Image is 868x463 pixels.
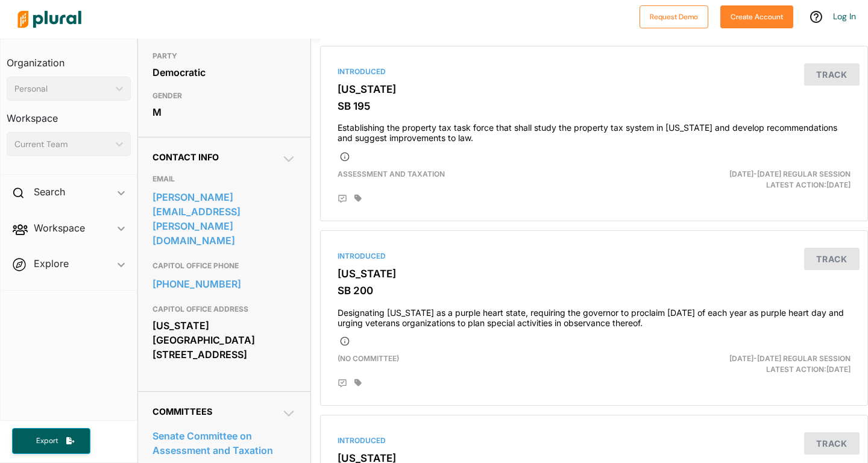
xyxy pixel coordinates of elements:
[153,63,296,81] div: Democratic
[338,66,851,77] div: Introduced
[338,379,347,388] div: Add Position Statement
[14,83,111,95] div: Personal
[720,10,793,22] a: Create Account
[338,117,851,143] h4: Establishing the property tax task force that shall study the property tax system in [US_STATE] a...
[14,138,111,151] div: Current Team
[338,169,445,178] span: Assessment and Taxation
[338,285,851,297] h3: SB 200
[729,169,851,178] span: [DATE]-[DATE] Regular Session
[640,5,708,28] button: Request Demo
[153,275,296,293] a: [PHONE_NUMBER]
[338,194,347,204] div: Add Position Statement
[338,302,851,329] h4: Designating [US_STATE] as a purple heart state, requiring the governor to proclaim [DATE] of each...
[804,432,860,455] button: Track
[7,101,131,127] h3: Workspace
[640,10,708,22] a: Request Demo
[153,302,296,317] h3: CAPITOL OFFICE ADDRESS
[7,45,131,72] h3: Organization
[153,172,296,186] h3: EMAIL
[682,169,860,191] div: Latest Action: [DATE]
[833,11,856,22] a: Log In
[682,353,860,375] div: Latest Action: [DATE]
[804,248,860,270] button: Track
[153,152,219,162] span: Contact Info
[153,427,296,459] a: Senate Committee on Assessment and Taxation
[338,251,851,262] div: Introduced
[720,5,793,28] button: Create Account
[153,188,296,250] a: [PERSON_NAME][EMAIL_ADDRESS][PERSON_NAME][DOMAIN_NAME]
[338,100,851,112] h3: SB 195
[729,354,851,363] span: [DATE]-[DATE] Regular Session
[28,436,66,446] span: Export
[153,406,212,417] span: Committees
[153,89,296,103] h3: GENDER
[354,194,362,203] div: Add tags
[153,103,296,121] div: M
[12,428,90,454] button: Export
[338,83,851,95] h3: [US_STATE]
[338,268,851,280] h3: [US_STATE]
[34,185,65,198] h2: Search
[804,63,860,86] button: Track
[338,435,851,446] div: Introduced
[354,379,362,387] div: Add tags
[153,49,296,63] h3: PARTY
[329,353,683,375] div: (no committee)
[153,259,296,273] h3: CAPITOL OFFICE PHONE
[153,317,296,364] div: [US_STATE][GEOGRAPHIC_DATA] [STREET_ADDRESS]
